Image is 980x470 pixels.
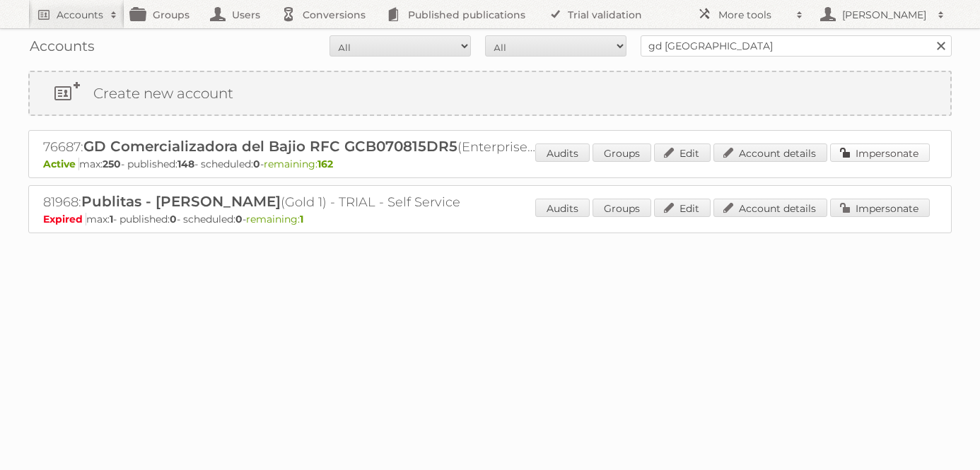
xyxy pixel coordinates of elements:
[43,158,79,170] span: Active
[43,138,538,156] h2: 76687: (Enterprise 250)
[43,213,937,225] p: max: - published: - scheduled: -
[81,193,281,210] span: Publitas - [PERSON_NAME]
[839,8,931,22] h2: [PERSON_NAME]
[43,213,86,225] span: Expired
[713,143,827,162] a: Account details
[317,158,333,170] strong: 162
[43,158,937,170] p: max: - published: - scheduled: -
[718,8,789,22] h2: More tools
[830,143,930,162] a: Impersonate
[110,213,113,225] strong: 1
[170,213,177,225] strong: 0
[300,213,303,225] strong: 1
[253,158,260,170] strong: 0
[43,193,538,211] h2: 81968: (Gold 1) - TRIAL - Self Service
[30,72,950,114] a: Create new account
[535,143,590,162] a: Audits
[713,199,827,217] a: Account details
[177,158,194,170] strong: 148
[654,143,711,162] a: Edit
[57,8,103,22] h2: Accounts
[593,199,651,217] a: Groups
[103,158,121,170] strong: 250
[264,158,333,170] span: remaining:
[83,138,457,155] span: GD Comercializadora del Bajio RFC GCB070815DR5
[654,199,711,217] a: Edit
[535,199,590,217] a: Audits
[830,199,930,217] a: Impersonate
[235,213,243,225] strong: 0
[593,143,651,162] a: Groups
[246,213,303,225] span: remaining:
